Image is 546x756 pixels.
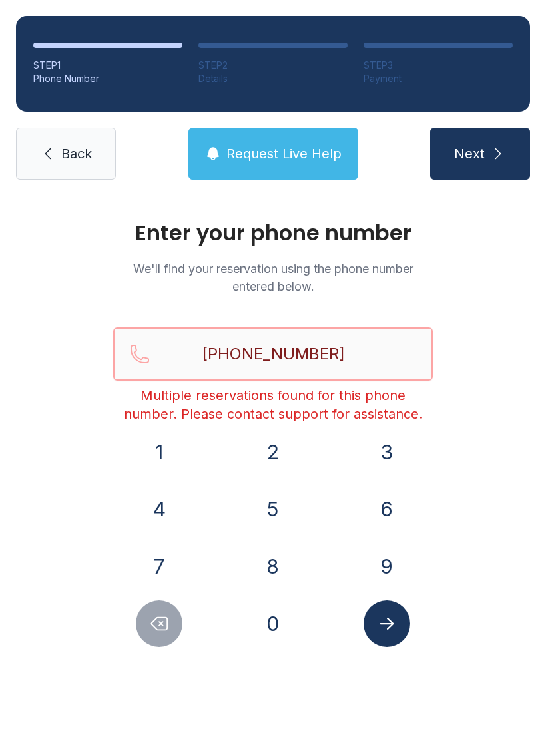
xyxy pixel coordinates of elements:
p: We'll find your reservation using the phone number entered below. [113,260,433,295]
button: 8 [250,543,296,590]
div: Phone Number [33,72,182,85]
div: STEP 1 [33,59,182,72]
button: 7 [136,543,182,590]
button: 2 [250,429,296,475]
h1: Enter your phone number [113,222,433,244]
div: STEP 3 [364,59,513,72]
button: 0 [250,600,296,647]
span: Next [454,144,485,163]
button: Delete number [136,600,182,647]
button: 3 [364,429,410,475]
div: Payment [364,72,513,85]
span: Back [61,144,92,163]
div: Details [198,72,348,85]
button: 6 [364,486,410,532]
button: Submit lookup form [364,600,410,647]
button: 4 [136,486,182,532]
div: Multiple reservations found for this phone number. Please contact support for assistance. [113,386,433,423]
input: Reservation phone number [113,327,433,381]
button: 9 [364,543,410,590]
span: Request Live Help [226,144,342,163]
button: 1 [136,429,182,475]
button: 5 [250,486,296,532]
div: STEP 2 [198,59,348,72]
